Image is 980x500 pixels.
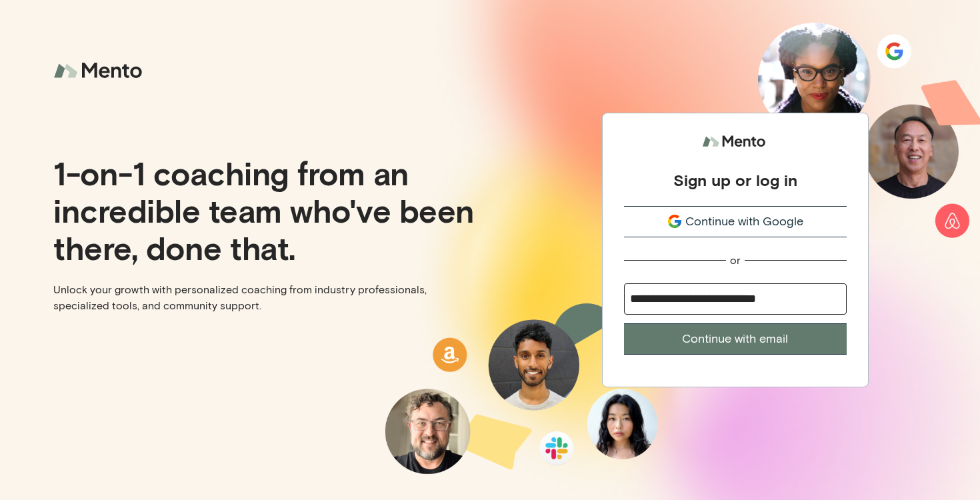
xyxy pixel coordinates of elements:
[624,323,847,355] button: Continue with email
[673,170,797,190] div: Sign up or log in
[53,53,147,89] img: logo
[53,282,479,314] p: Unlock your growth with personalized coaching from industry professionals, specialized tools, and...
[53,154,479,266] p: 1-on-1 coaching from an incredible team who've been there, done that.
[624,206,847,237] button: Continue with Google
[730,253,741,267] div: or
[685,213,803,231] span: Continue with Google
[702,129,769,154] img: logo.svg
